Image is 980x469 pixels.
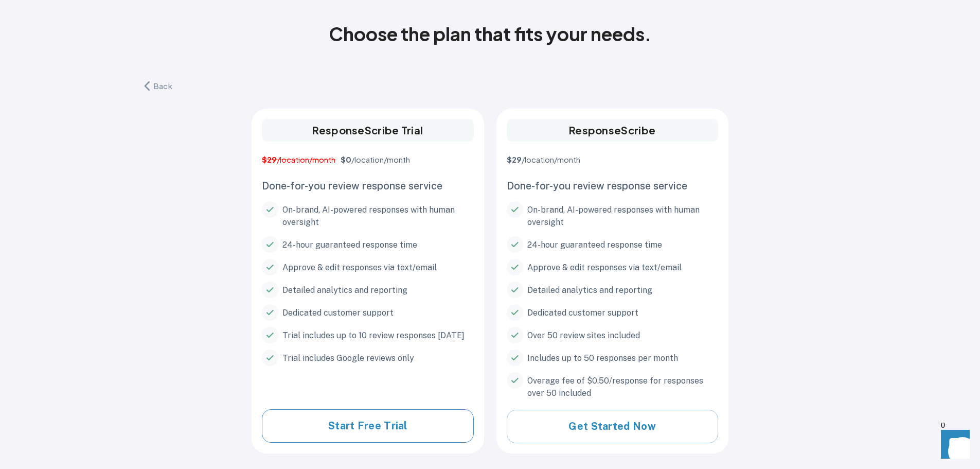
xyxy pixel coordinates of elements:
[507,410,718,443] button: Get Started Now
[507,154,522,164] b: $ 29
[262,329,473,342] li: Trial includes up to 10 review responses [DATE]
[262,119,473,142] button: ResponseScribe Trial
[262,409,473,443] button: Start Free Trial
[262,352,473,364] li: Trial includes Google reviews only
[351,154,410,164] span: /location/month
[931,423,975,467] iframe: Front Chat
[262,284,473,297] li: Detailed analytics and reporting
[522,154,580,164] span: /location/month
[507,329,718,342] li: Over 50 review sites included
[262,239,473,251] li: 24-hour guaranteed response time
[262,180,442,192] strong: Done-for-you review response service
[507,284,718,297] li: Detailed analytics and reporting
[507,352,718,364] li: Includes up to 50 responses per month
[262,262,473,274] li: Approve & edit responses via text/email
[507,119,718,142] button: ResponseScribe
[142,76,186,96] button: Back
[262,307,473,319] li: Dedicated customer support
[507,375,718,399] li: Overage fee of $0.50/response for responses over 50 included
[262,154,277,164] b: $ 29
[507,204,718,229] li: On-brand, AI-powered responses with human oversight
[262,204,473,229] li: On-brand, AI-powered responses with human oversight
[507,239,718,251] li: 24-hour guaranteed response time
[26,20,954,48] h1: Choose the plan that fits your needs.
[507,262,718,274] li: Approve & edit responses via text/email
[507,307,718,319] li: Dedicated customer support
[277,154,335,164] span: /location/month
[341,154,351,164] b: $ 0
[507,180,687,192] strong: Done-for-you review response service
